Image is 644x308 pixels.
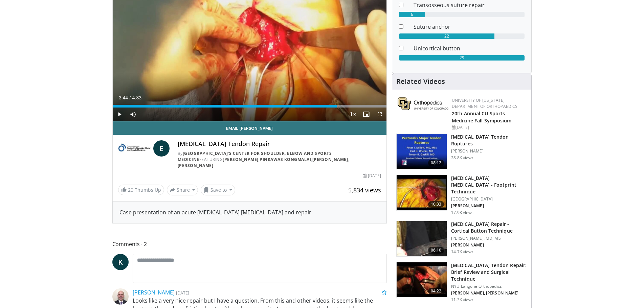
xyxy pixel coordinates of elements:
[428,247,444,254] span: 06:10
[452,124,526,131] div: [DATE]
[112,288,129,305] img: Avatar
[451,290,527,296] p: [PERSON_NAME], [PERSON_NAME]
[399,33,494,39] div: 22
[451,242,527,248] p: [PERSON_NAME]
[119,95,128,100] span: 3:44
[126,108,140,121] button: Mute
[178,150,381,169] div: By FEATURING , , ,
[396,77,445,86] h4: Related Videos
[451,175,527,195] h3: [MEDICAL_DATA] [MEDICAL_DATA] - Footprint Technique
[451,203,527,209] p: [PERSON_NAME]
[408,44,530,52] dd: Unicortical button
[451,249,473,255] p: 14.7K views
[133,289,175,296] a: [PERSON_NAME]
[348,186,381,194] span: 5,834 views
[130,95,131,100] span: /
[451,134,527,147] h3: [MEDICAL_DATA] Tendon Ruptures
[408,1,530,9] dd: Transosseous suture repair
[451,155,473,161] p: 28.8K views
[452,97,517,109] a: University of [US_STATE] Department of Orthopaedics
[346,108,359,121] button: Playback Rate
[118,185,164,195] a: 20 Thumbs Up
[428,201,444,208] span: 10:33
[451,221,527,234] h3: [MEDICAL_DATA] Repair - Cortical Button Technique
[113,108,126,121] button: Play
[396,175,527,215] a: 10:33 [MEDICAL_DATA] [MEDICAL_DATA] - Footprint Technique [GEOGRAPHIC_DATA] [PERSON_NAME] 17.9K v...
[201,185,235,195] button: Save to
[451,148,527,154] p: [PERSON_NAME]
[178,150,332,162] a: [GEOGRAPHIC_DATA]'s Center for Shoulder, Elbow and Sports Medicine
[399,12,425,17] div: 6
[396,134,527,169] a: 08:12 [MEDICAL_DATA] Tendon Ruptures [PERSON_NAME] 28.8K views
[398,97,448,110] img: 355603a8-37da-49b6-856f-e00d7e9307d3.png.150x105_q85_autocrop_double_scale_upscale_version-0.2.png
[260,157,311,162] a: Pinkawas Kongmalai
[359,108,373,121] button: Enable picture-in-picture mode
[178,163,214,168] a: [PERSON_NAME]
[112,240,387,248] span: Comments 2
[119,208,380,216] div: Case presentation of an acute [MEDICAL_DATA] [MEDICAL_DATA] and repair.
[397,175,447,210] img: Picture_9_1_3.png.150x105_q85_crop-smart_upscale.jpg
[397,262,447,298] img: E-HI8y-Omg85H4KX4xMDoxOmdtO40mAx.150x105_q85_crop-smart_upscale.jpg
[312,157,348,162] a: [PERSON_NAME]
[397,134,447,169] img: 159936_0000_1.png.150x105_q85_crop-smart_upscale.jpg
[451,297,473,303] p: 11.3K views
[178,140,381,148] h4: [MEDICAL_DATA] Tendon Repair
[373,108,386,121] button: Fullscreen
[451,284,527,289] p: NYU Langone Orthopedics
[113,105,387,108] div: Progress Bar
[428,160,444,166] span: 08:12
[128,187,133,193] span: 20
[452,110,511,124] a: 20th Annual CU Sports Medicine Fall Symposium
[397,221,447,256] img: XzOTlMlQSGUnbGTX4xMDoxOjA4MTsiGN.150x105_q85_crop-smart_upscale.jpg
[396,221,527,257] a: 06:10 [MEDICAL_DATA] Repair - Cortical Button Technique [PERSON_NAME], MD, MS [PERSON_NAME] 14.7K...
[223,157,259,162] a: [PERSON_NAME]
[451,262,527,282] h3: [MEDICAL_DATA] Tendon Repair: Brief Review and Surgical Technique
[113,121,387,135] a: Email [PERSON_NAME]
[176,290,189,296] small: [DATE]
[167,185,198,195] button: Share
[118,140,151,157] img: Columbia University's Center for Shoulder, Elbow and Sports Medicine
[153,140,170,157] a: E
[396,262,527,303] a: 04:22 [MEDICAL_DATA] Tendon Repair: Brief Review and Surgical Technique NYU Langone Orthopedics [...
[408,23,530,31] dd: Suture anchor
[363,173,381,179] div: [DATE]
[112,254,129,270] a: K
[132,95,141,100] span: 4:33
[451,210,473,215] p: 17.9K views
[451,196,527,202] p: [GEOGRAPHIC_DATA]
[428,288,444,294] span: 04:22
[451,236,527,241] p: [PERSON_NAME], MD, MS
[399,55,525,61] div: 29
